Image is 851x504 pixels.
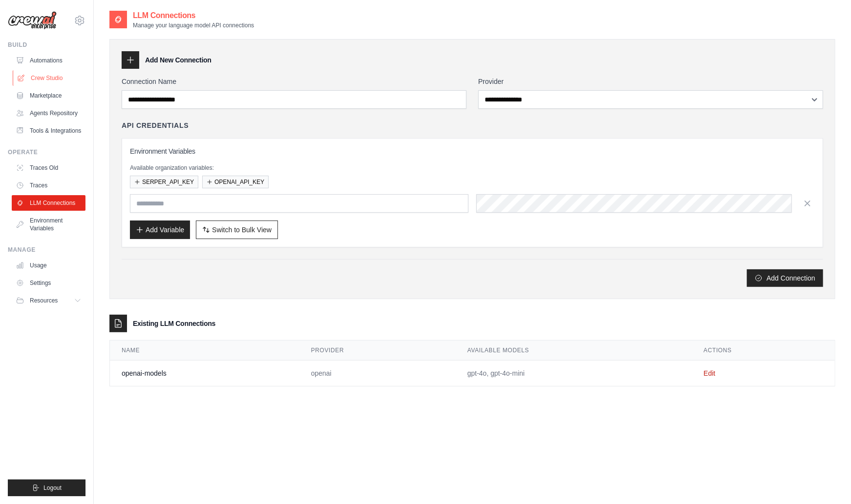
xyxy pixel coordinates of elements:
a: Agents Repository [12,105,85,121]
span: Resources [30,297,58,304]
a: Traces Old [12,160,85,176]
p: Available organization variables: [130,164,815,172]
span: Logout [43,484,62,492]
h2: LLM Connections [133,10,254,21]
h3: Environment Variables [130,146,815,156]
h3: Add New Connection [145,55,212,65]
button: Add Connection [747,269,823,287]
th: Available Models [456,341,692,361]
a: Crew Studio [13,70,86,86]
a: Traces [12,178,85,193]
label: Provider [478,77,823,86]
th: Actions [692,341,835,361]
img: Logo [8,11,57,30]
button: SERPER_API_KEY [130,176,198,188]
button: Switch to Bulk View [196,221,278,239]
button: Resources [12,293,85,308]
label: Connection Name [122,77,467,86]
a: Marketplace [12,88,85,103]
h4: API Credentials [122,121,189,130]
h3: Existing LLM Connections [133,319,215,328]
a: LLM Connections [12,195,85,211]
th: Name [110,341,299,361]
a: Tools & Integrations [12,123,85,139]
button: Add Variable [130,221,190,239]
div: Manage [8,246,85,254]
td: openai-models [110,361,299,386]
button: Logout [8,480,85,496]
td: gpt-4o, gpt-4o-mini [456,361,692,386]
a: Environment Variables [12,213,85,236]
th: Provider [299,341,456,361]
div: Build [8,41,85,49]
a: Edit [703,369,715,377]
a: Settings [12,275,85,291]
td: openai [299,361,456,386]
div: Operate [8,148,85,156]
p: Manage your language model API connections [133,21,254,29]
a: Usage [12,258,85,273]
button: OPENAI_API_KEY [202,176,269,188]
a: Automations [12,53,85,68]
span: Switch to Bulk View [212,225,272,235]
